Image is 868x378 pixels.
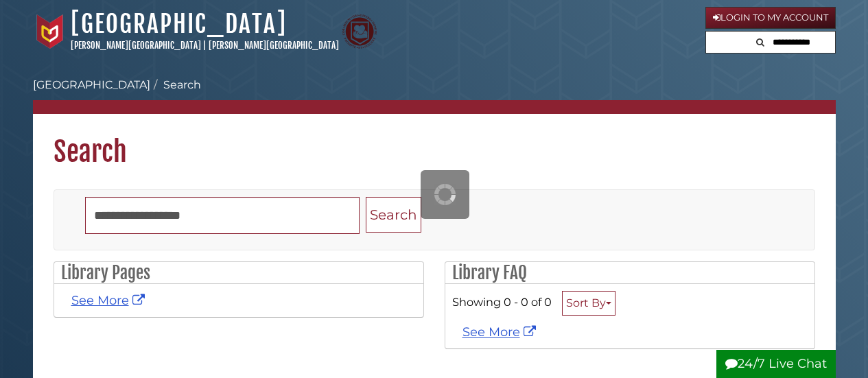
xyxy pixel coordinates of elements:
nav: breadcrumb [33,77,836,114]
li: Search [150,77,201,93]
span: | [203,40,207,51]
a: [GEOGRAPHIC_DATA] [71,9,287,39]
a: See More [71,293,148,308]
h2: Library Pages [54,262,423,284]
h2: Library FAQ [445,262,814,284]
img: Calvin Theological Seminary [342,14,377,49]
a: [PERSON_NAME][GEOGRAPHIC_DATA] [209,40,339,51]
a: [PERSON_NAME][GEOGRAPHIC_DATA] [71,40,201,51]
button: 24/7 Live Chat [716,350,836,378]
a: [GEOGRAPHIC_DATA] [33,78,150,91]
img: Working... [434,184,456,205]
a: See More [462,324,539,340]
span: Showing 0 - 0 of 0 [452,295,552,309]
button: Search [366,197,421,233]
button: Sort By [562,291,615,316]
button: Search [752,32,769,50]
a: Login to My Account [705,7,836,29]
h1: Search [33,114,836,169]
i: Search [756,38,764,47]
img: Calvin University [33,14,67,49]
